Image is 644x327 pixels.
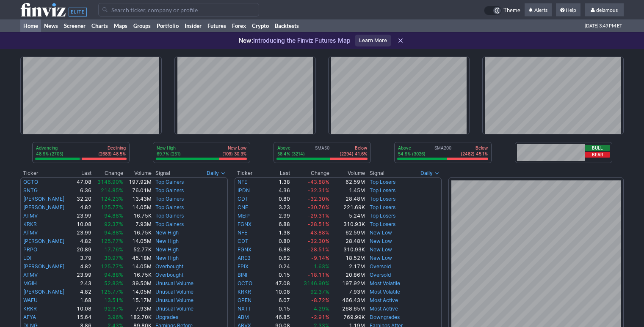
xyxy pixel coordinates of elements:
td: 5.24M [330,212,365,220]
a: AREB [238,255,251,261]
td: 10.08 [262,288,290,296]
a: Most Active [370,297,398,303]
a: Alerts [525,3,552,17]
a: New Low [370,246,392,253]
p: New Low [222,145,246,151]
td: 39.50M [124,279,152,288]
td: 20.89 [73,245,92,254]
a: Top Losers [370,179,395,185]
div: SMA200 [397,145,489,158]
td: 1.38 [262,177,290,186]
td: 14.05M [124,262,152,271]
p: Below [340,145,367,151]
td: 2.43 [73,279,92,288]
a: IPDN [238,187,250,193]
td: 7.93M [124,305,152,313]
td: 16.75K [124,229,152,237]
a: Crypto [249,19,272,32]
span: 125.77% [101,204,123,210]
td: 10.08 [73,220,92,229]
a: New High [155,246,179,253]
td: 1.45M [330,186,365,195]
td: 0.15 [262,305,290,313]
button: Signals interval [205,169,228,177]
a: New Low [370,238,392,244]
a: OPEN [238,297,252,303]
a: Top Gainers [155,196,184,202]
th: Volume [330,169,365,177]
span: -29.31% [308,213,329,219]
th: Last [262,169,290,177]
a: New High [155,255,179,261]
a: News [41,19,61,32]
a: CDT [238,196,249,202]
td: 7.93M [330,288,365,296]
a: KRKR [23,305,37,312]
a: Top Gainers [155,213,184,219]
a: PRPO [23,246,37,253]
p: Declining [98,145,126,151]
a: Unusual Volume [155,280,193,286]
a: KRKR [238,289,251,295]
a: Help [556,3,580,17]
a: New Low [370,255,392,261]
span: 94.88% [104,272,123,278]
span: 3146.90% [97,179,123,185]
p: Below [461,145,488,151]
span: 52.83% [104,280,123,286]
p: 69.7% (251) [157,151,181,157]
td: 268.65M [330,305,365,313]
a: Futures [205,19,229,32]
td: 32.20 [73,195,92,203]
td: 7.93M [124,220,152,229]
a: Most Volatile [370,280,400,286]
a: Overbought [155,263,183,270]
a: Top Gainers [155,187,184,193]
a: WAFU [23,297,38,303]
span: -43.88% [308,179,329,185]
a: Top Gainers [155,179,184,185]
td: 23.99 [73,229,92,237]
span: -28.51% [308,246,329,253]
a: Insider [182,19,205,32]
td: 45.18M [124,254,152,262]
span: 3146.90% [304,280,329,286]
td: 4.82 [73,288,92,296]
a: OCTO [23,179,38,185]
td: 47.08 [73,177,92,186]
a: [PERSON_NAME] [23,196,64,202]
td: 15.64 [73,313,92,322]
a: Unusual Volume [155,305,193,312]
a: NFE [238,229,247,236]
a: Top Losers [370,196,395,202]
td: 14.05M [124,288,152,296]
span: -18.11% [308,272,329,278]
button: Signals interval [418,169,442,177]
a: Oversold [370,263,391,270]
a: Unusual Volume [155,297,193,303]
p: 48.9% (2705) [36,151,64,157]
span: 125.77% [101,289,123,295]
th: Last [73,169,92,177]
a: [PERSON_NAME] [23,238,64,244]
span: -9.14% [311,255,329,261]
span: 92.37% [104,221,123,227]
td: 4.82 [73,262,92,271]
td: 2.99 [262,212,290,220]
th: Ticker [235,169,262,177]
td: 1.68 [73,296,92,305]
span: 92.37% [310,289,329,295]
a: Most Active [370,305,398,312]
a: Downgrades [370,314,400,320]
span: -28.51% [308,221,329,227]
td: 3.23 [262,203,290,212]
a: FGNX [238,221,252,227]
td: 52.77K [124,245,152,254]
span: 125.77% [101,238,123,244]
span: -2.91% [311,314,329,320]
a: [PERSON_NAME] [23,263,64,270]
a: New High [155,229,179,236]
a: ATMV [23,229,38,236]
a: Top Gainers [155,221,184,227]
span: Signal [370,170,384,177]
